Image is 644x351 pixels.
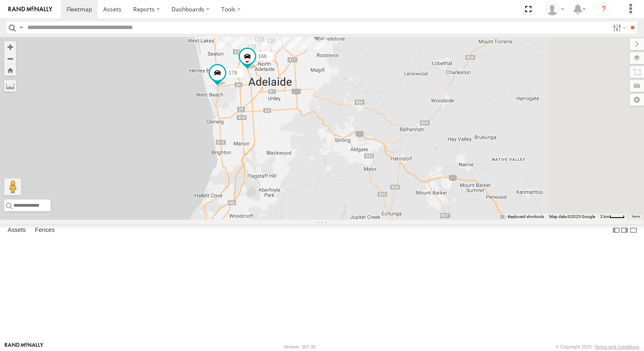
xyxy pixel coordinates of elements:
button: Drag Pegman onto the map to open Street View [4,178,21,195]
span: 166 [258,53,267,59]
span: 178 [228,70,237,76]
label: Assets [3,224,30,236]
label: Fences [31,224,59,236]
i: ? [597,3,611,16]
button: Keyboard shortcuts [508,214,544,220]
div: Kellie Roberts [543,3,567,16]
label: Dock Summary Table to the Right [620,224,629,237]
label: Search Query [18,21,24,34]
div: Version: 307.00 [284,344,316,349]
button: Zoom out [4,53,16,64]
a: Terms (opens in new tab) [631,215,640,218]
span: Map data ©2025 Google [549,214,595,219]
div: © Copyright 2025 - [555,344,639,349]
label: Hide Summary Table [629,224,638,237]
a: Visit our Website [5,343,43,351]
img: rand-logo.svg [8,6,52,12]
label: Map Settings [630,94,644,106]
button: Map Scale: 2 km per 32 pixels [598,214,627,220]
button: Zoom in [4,41,16,53]
button: Zoom Home [4,64,16,76]
label: Dock Summary Table to the Left [612,224,620,237]
label: Measure [4,80,16,92]
label: Search Filter Options [609,21,628,34]
a: Terms and Conditions [595,344,639,349]
span: 2 km [600,214,609,219]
